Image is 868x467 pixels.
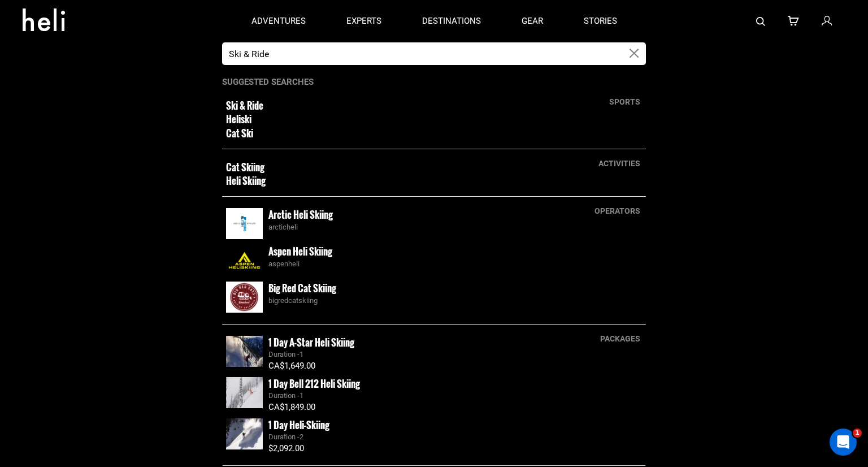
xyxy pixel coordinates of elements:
[226,174,559,188] small: Heli Skiing
[226,282,263,313] img: images
[226,99,559,113] small: Ski & Ride
[422,15,481,27] p: destinations
[226,245,263,276] img: images
[226,336,263,367] img: images
[268,296,642,306] div: bigredcatskiing
[251,15,306,27] p: adventures
[222,42,623,65] input: Search by Sport, Trip or Operator
[268,402,315,412] span: CA$1,849.00
[268,391,642,402] div: Duration -
[268,350,642,361] div: Duration -
[226,208,263,239] img: images
[756,17,765,26] img: search-bar-icon.svg
[604,96,646,107] div: sports
[268,418,329,432] small: 1 Day Heli-Skiing
[226,418,263,449] img: images
[268,222,642,233] div: arcticheli
[830,429,857,456] iframe: Intercom live chat
[589,205,646,217] div: operators
[268,361,315,371] span: CA$1,649.00
[226,377,263,408] img: images
[268,335,354,349] small: 1 Day A-Star Heli Skiing
[226,113,559,126] small: Heliski
[268,433,642,443] div: Duration -
[300,433,303,442] span: 2
[268,443,304,453] span: $2,092.00
[268,281,336,295] small: Big Red Cat Skiing
[268,259,642,270] div: aspenheli
[300,392,303,400] span: 1
[226,127,559,140] small: Cat Ski
[346,15,381,27] p: experts
[226,161,559,174] small: Cat Skiing
[853,429,862,438] span: 1
[268,207,333,222] small: Arctic Heli Skiing
[268,244,332,258] small: Aspen Heli Skiing
[594,333,646,344] div: packages
[300,351,303,359] span: 1
[222,76,646,88] p: Suggested Searches
[268,377,360,391] small: 1 Day Bell 212 Heli Skiing
[593,158,646,169] div: activities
